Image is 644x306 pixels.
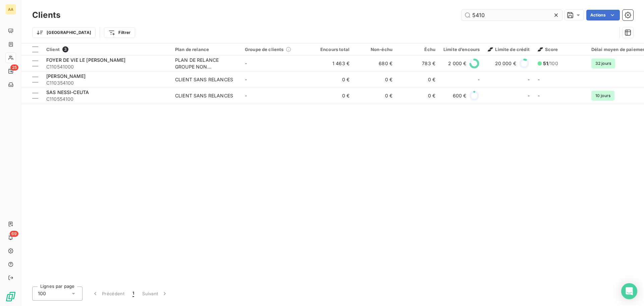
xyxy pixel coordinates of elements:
span: 69 [10,231,18,237]
span: 32 jours [591,58,615,69]
span: - [245,60,247,66]
td: 1 463 € [311,55,354,72]
button: 1 [128,287,138,301]
span: - [245,77,247,82]
button: Actions [586,10,620,20]
div: Open Intercom Messenger [621,283,637,299]
span: 100 [38,290,46,297]
span: Groupe de clients [245,47,284,52]
button: Précédent [88,287,128,301]
button: [GEOGRAPHIC_DATA] [32,27,96,38]
span: FOYER DE VIE LE [PERSON_NAME] [46,57,125,63]
div: CLIENT SANS RELANCES [175,92,233,99]
span: - [538,93,540,98]
span: SAS NESSI-CEUTA [46,89,89,95]
td: 680 € [354,55,396,72]
span: 51 [543,60,548,66]
td: 783 € [396,55,439,72]
td: 0 € [354,88,396,104]
span: C110541000 [46,63,167,70]
span: 25 [10,64,18,71]
div: Limite d’encours [443,47,480,52]
h3: Clients [32,9,60,21]
img: Logo LeanPay [5,291,16,302]
span: - [528,92,530,99]
span: - [538,77,540,82]
div: Non-échu [358,47,392,52]
span: /100 [543,60,558,67]
div: Plan de relance [175,47,237,52]
span: 3 [62,46,68,52]
span: 1 [132,290,134,297]
div: Échu [400,47,435,52]
button: Filtrer [104,27,135,38]
div: AA [5,4,16,15]
div: PLAN DE RELANCE GROUPE NON AUTOMATIQUE [175,57,237,70]
input: Rechercher [462,10,562,20]
span: 600 € [453,92,467,99]
td: 0 € [396,72,439,88]
td: 0 € [396,88,439,104]
td: 0 € [311,72,354,88]
span: C110554100 [46,96,167,102]
span: 20 000 € [495,60,516,67]
td: 0 € [311,88,354,104]
span: - [528,76,530,83]
span: - [478,76,480,83]
span: Score [538,47,558,52]
td: 0 € [354,72,396,88]
span: C110354100 [46,80,167,86]
button: Suivant [138,287,172,301]
span: [PERSON_NAME] [46,73,86,79]
span: 10 jours [591,91,614,101]
div: Encours total [315,47,350,52]
span: 2 000 € [448,60,466,67]
div: CLIENT SANS RELANCES [175,76,233,83]
span: Client [46,47,60,52]
span: Limite de crédit [488,47,529,52]
span: - [245,93,247,98]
